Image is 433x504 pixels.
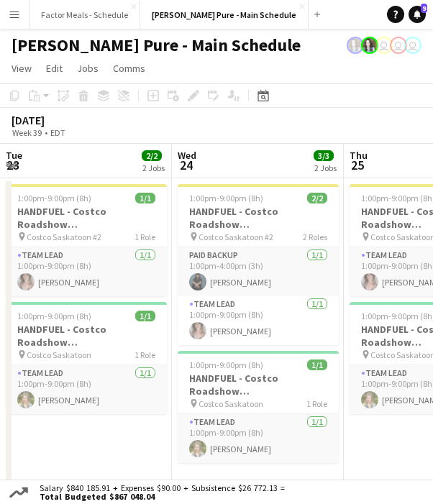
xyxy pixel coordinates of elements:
[12,113,99,127] div: [DATE]
[6,247,167,296] app-card-role: Team Lead1/11:00pm-9:00pm (8h)[PERSON_NAME]
[189,193,263,203] span: 1:00pm-9:00pm (8h)
[375,37,393,54] app-user-avatar: Tifany Scifo
[17,311,91,321] span: 1:00pm-9:00pm (8h)
[390,37,407,54] app-user-avatar: Tifany Scifo
[6,302,167,414] app-job-card: 1:00pm-9:00pm (8h)1/1HANDFUEL - Costco Roadshow [GEOGRAPHIC_DATA], [GEOGRAPHIC_DATA] Costco Saska...
[6,59,37,78] a: View
[347,157,368,173] span: 25
[347,37,364,54] app-user-avatar: Ashleigh Rains
[113,62,145,75] span: Comms
[140,1,309,29] button: [PERSON_NAME] Pure - Main Schedule
[9,127,45,138] span: Week 39
[178,205,339,231] h3: HANDFUEL - Costco Roadshow [GEOGRAPHIC_DATA], [GEOGRAPHIC_DATA]
[176,157,196,173] span: 24
[178,184,339,345] app-job-card: 1:00pm-9:00pm (8h)2/2HANDFUEL - Costco Roadshow [GEOGRAPHIC_DATA], [GEOGRAPHIC_DATA] Costco Saska...
[40,492,285,501] span: Total Budgeted $867 048.04
[4,157,22,173] span: 23
[29,1,140,29] button: Factor Meals - Schedule
[50,127,65,138] div: EDT
[12,35,301,56] h1: [PERSON_NAME] Pure - Main Schedule
[178,372,339,398] h3: HANDFUEL - Costco Roadshow [GEOGRAPHIC_DATA], [GEOGRAPHIC_DATA]
[6,184,167,296] app-job-card: 1:00pm-9:00pm (8h)1/1HANDFUEL - Costco Roadshow [GEOGRAPHIC_DATA], [GEOGRAPHIC_DATA] Costco Saska...
[107,59,151,78] a: Comms
[178,296,339,345] app-card-role: Team Lead1/11:00pm-9:00pm (8h)[PERSON_NAME]
[178,351,339,463] app-job-card: 1:00pm-9:00pm (8h)1/1HANDFUEL - Costco Roadshow [GEOGRAPHIC_DATA], [GEOGRAPHIC_DATA] Costco Saska...
[421,4,427,13] span: 9
[135,193,155,203] span: 1/1
[404,37,421,54] app-user-avatar: Tifany Scifo
[142,150,162,161] span: 2/2
[178,149,196,162] span: Wed
[178,247,339,296] app-card-role: Paid Backup1/11:00pm-4:00pm (3h)[PERSON_NAME]
[135,232,155,242] span: 1 Role
[135,349,155,360] span: 1 Role
[17,193,91,203] span: 1:00pm-9:00pm (8h)
[71,59,104,78] a: Jobs
[199,398,263,409] span: Costco Saskatoon
[307,193,327,203] span: 2/2
[409,6,426,23] a: 9
[6,205,167,231] h3: HANDFUEL - Costco Roadshow [GEOGRAPHIC_DATA], [GEOGRAPHIC_DATA]
[46,62,63,75] span: Edit
[27,232,101,242] span: Costco Saskatoon #2
[199,232,273,242] span: Costco Saskatoon #2
[178,414,339,463] app-card-role: Team Lead1/11:00pm-9:00pm (8h)[PERSON_NAME]
[307,359,327,370] span: 1/1
[189,359,263,370] span: 1:00pm-9:00pm (8h)
[142,162,165,173] div: 2 Jobs
[306,398,327,409] span: 1 Role
[361,37,378,54] app-user-avatar: Ashleigh Rains
[27,349,91,360] span: Costco Saskatoon
[6,323,167,349] h3: HANDFUEL - Costco Roadshow [GEOGRAPHIC_DATA], [GEOGRAPHIC_DATA]
[77,62,99,75] span: Jobs
[303,232,327,242] span: 2 Roles
[31,484,288,501] div: Salary $840 185.91 + Expenses $90.00 + Subsistence $26 772.13 =
[12,62,32,75] span: View
[6,365,167,414] app-card-role: Team Lead1/11:00pm-9:00pm (8h)[PERSON_NAME]
[40,59,68,78] a: Edit
[350,149,368,162] span: Thu
[135,311,155,321] span: 1/1
[314,150,334,161] span: 3/3
[6,149,22,162] span: Tue
[314,162,337,173] div: 2 Jobs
